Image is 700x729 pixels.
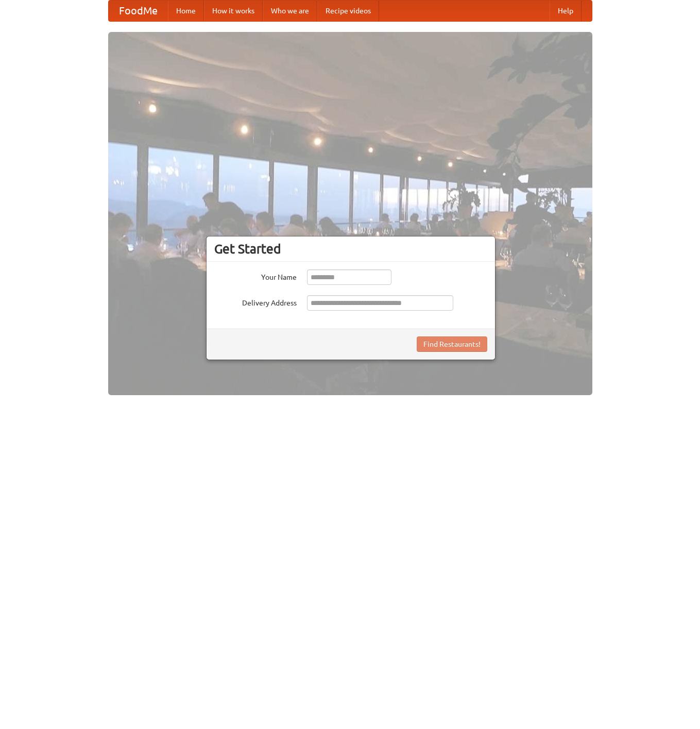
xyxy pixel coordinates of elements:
[109,1,168,21] a: FoodMe
[168,1,204,21] a: Home
[214,241,487,257] h3: Get Started
[214,295,297,308] label: Delivery Address
[263,1,317,21] a: Who we are
[204,1,263,21] a: How it works
[317,1,379,21] a: Recipe videos
[550,1,582,21] a: Help
[417,336,487,352] button: Find Restaurants!
[214,269,297,282] label: Your Name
